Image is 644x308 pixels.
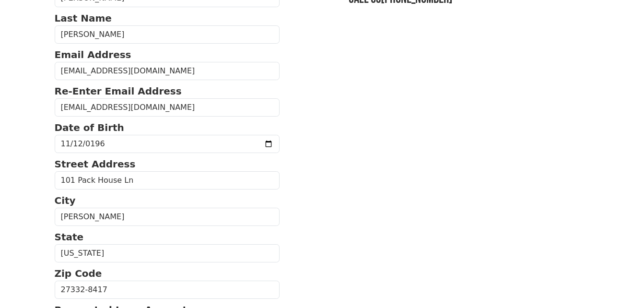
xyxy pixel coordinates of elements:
input: Street Address [55,171,280,190]
strong: State [55,231,84,243]
strong: Date of Birth [55,122,124,133]
input: Last Name [55,25,280,44]
strong: City [55,195,76,206]
input: Email Address [55,62,280,80]
strong: Street Address [55,158,136,170]
input: Re-Enter Email Address [55,98,280,117]
input: Zip Code [55,281,280,299]
strong: Last Name [55,12,112,24]
strong: Email Address [55,49,131,60]
strong: Re-Enter Email Address [55,85,182,97]
input: City [55,208,280,226]
strong: Zip Code [55,268,102,279]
